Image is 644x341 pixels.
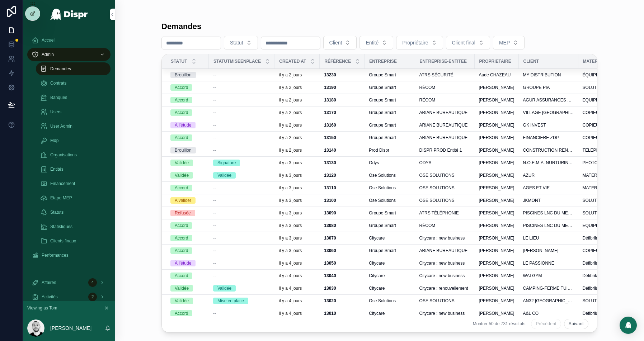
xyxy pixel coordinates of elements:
[479,172,514,178] a: [PERSON_NAME]
[369,122,410,128] a: Groupe Smart
[583,97,634,103] a: EQUIPEMENT INFORMATIQUE
[50,181,75,186] span: Financement
[213,223,270,228] a: --
[369,85,410,90] a: Groupe Smart
[324,235,360,241] a: 13070
[369,185,410,191] a: Ose Solutions
[170,160,205,166] a: Validée
[324,173,336,178] strong: 13120
[369,198,410,203] a: Ose Solutions
[36,134,111,147] a: Mdp
[583,122,634,128] span: COPIEUR MULTIFONCTION
[369,97,410,103] a: Groupe Smart
[279,172,302,178] p: il y a 3 jours
[170,72,205,78] a: Brouillon
[523,185,574,191] a: AGES ET VIE
[583,223,634,228] span: EQUIPEMENT INFORMATIQUE
[523,160,574,166] span: N.O.E.M.A. NURTURING OBSERVATION ETHICAL MONTESSORI ASSOCIATION
[170,134,205,141] a: Accord
[23,29,115,301] div: scrollable content
[213,185,270,191] a: --
[583,198,634,203] a: SOLUTION TÉLÉPHONIE
[583,72,634,78] a: ÉQUIPEMENT VIDÉOSURVEILLANCE
[523,85,550,90] span: GROUPE PIA
[50,109,61,115] span: Users
[583,235,634,241] a: Défibrilateurs
[419,122,468,128] span: ARIANE BUREAUTIQUE
[479,135,514,141] span: [PERSON_NAME]
[523,97,574,103] a: AGUR ASSURANCES COURTAGE
[324,223,336,228] strong: 13080
[36,105,111,118] a: Users
[479,210,514,216] a: [PERSON_NAME]
[523,210,574,216] a: PISCINES LNC DU MEDOC
[446,36,490,49] button: Select Button
[324,172,360,178] a: 13120
[170,122,205,128] a: À l'étude
[279,72,302,78] p: il y a 2 jours
[583,110,634,115] a: COPIEUR MULTIFONCTION
[523,198,574,203] a: JKMONT
[324,85,360,90] a: 13190
[452,39,475,46] span: Client final
[419,147,462,153] span: DISPR PROD Entité 1
[213,235,270,241] a: --
[369,223,396,228] span: Groupe Smart
[36,91,111,104] a: Banques
[36,235,111,247] a: Clients finaux
[479,185,514,191] a: [PERSON_NAME]
[170,84,205,91] a: Accord
[213,110,216,115] span: --
[419,198,455,203] span: OSE SOLUTIONS
[419,185,470,191] a: OSE SOLUTIONS
[396,36,443,49] button: Select Button
[369,210,410,216] a: Groupe Smart
[419,72,453,78] span: ATRS SÉCURITÉ
[279,223,315,228] a: il y a 3 jours
[419,110,468,115] span: ARIANE BUREAUTIQUE
[523,110,574,115] a: VILLAGE [GEOGRAPHIC_DATA]
[369,210,396,216] span: Groupe Smart
[359,36,393,49] button: Select Button
[175,84,188,91] div: Accord
[175,235,188,241] div: Accord
[523,223,574,228] a: PISCINES LNC DU MEDOC
[324,110,360,115] a: 13170
[479,147,514,153] a: [PERSON_NAME]
[50,209,64,215] span: Statuts
[279,185,302,191] p: il y a 3 jours
[583,172,634,178] span: MATERIEL BUREAUTIQUE
[213,160,270,166] a: Signature
[583,160,617,166] span: PHOTOCOPIEUR
[279,160,315,166] a: il y a 3 jours
[213,248,216,254] span: --
[279,122,302,128] p: il y a 2 jours
[523,235,574,241] a: LE LIEU
[583,85,633,90] span: SOLUTION TÉLÉPHONIE
[479,198,514,203] span: [PERSON_NAME]
[324,198,360,203] a: 13100
[324,98,336,103] strong: 13180
[324,72,360,78] a: 13230
[279,235,315,241] a: il y a 3 jours
[523,122,546,128] span: GK INVEST
[479,160,514,166] a: [PERSON_NAME]
[499,39,510,46] span: MEP
[419,147,470,153] a: DISPR PROD Entité 1
[50,166,64,172] span: Entités
[479,110,514,115] a: [PERSON_NAME]
[369,85,396,90] span: Groupe Smart
[369,198,396,203] span: Ose Solutions
[175,247,188,254] div: Accord
[213,223,216,228] span: --
[324,122,360,128] a: 13160
[523,185,550,191] span: AGES ET VIE
[279,198,315,203] a: il y a 3 jours
[279,72,315,78] a: il y a 2 jours
[324,160,336,165] strong: 13130
[523,198,541,203] span: JKMONT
